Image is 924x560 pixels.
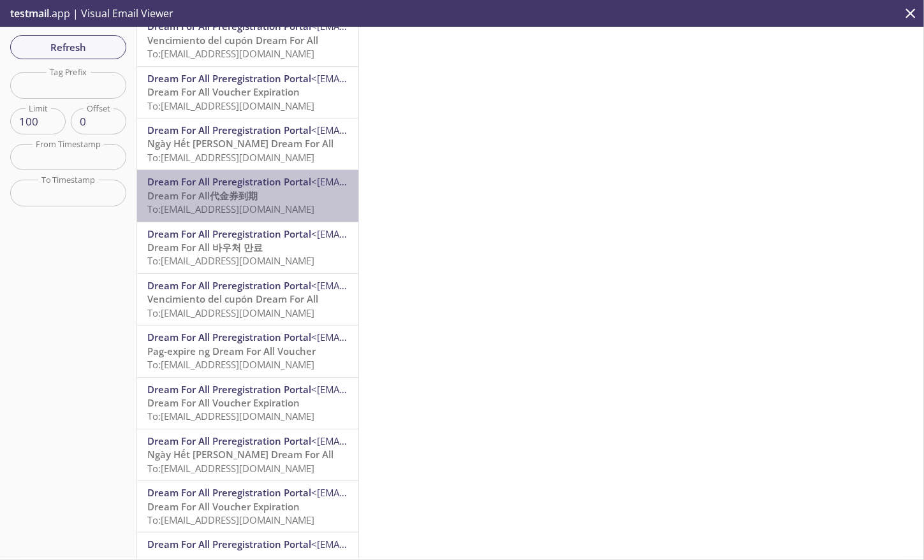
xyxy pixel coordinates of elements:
span: Dream For All Preregistration Portal [147,486,311,499]
span: Dream For All Preregistration Portal [147,434,311,447]
span: <[EMAIL_ADDRESS][DOMAIN_NAME]> [311,383,476,396]
span: <[EMAIL_ADDRESS][DOMAIN_NAME]> [311,331,476,343]
span: To: [EMAIL_ADDRESS][DOMAIN_NAME] [147,410,314,422]
div: Dream For All Preregistration Portal<[EMAIL_ADDRESS][DOMAIN_NAME]>Pag-expire ng Dream For All Vou... [137,326,358,377]
span: To: [EMAIL_ADDRESS][DOMAIN_NAME] [147,306,314,319]
span: <[EMAIL_ADDRESS][DOMAIN_NAME]> [311,486,476,499]
div: Dream For All Preregistration Portal<[EMAIL_ADDRESS][DOMAIN_NAME]>Dream For All Voucher Expiratio... [137,67,358,118]
span: Dream For All Preregistration Portal [147,20,311,32]
span: Ngày Hết [PERSON_NAME] Dream For All [147,448,334,461]
span: Dream For All Voucher Expiration [147,396,300,409]
span: Dream For All Preregistration Portal [147,175,311,188]
span: Dream For All Preregistration Portal [147,279,311,292]
span: To: [EMAIL_ADDRESS][DOMAIN_NAME] [147,254,314,267]
span: To: [EMAIL_ADDRESS][DOMAIN_NAME] [147,151,314,164]
div: Dream For All Preregistration Portal<[EMAIL_ADDRESS][DOMAIN_NAME]>Dream For All代金券到期To:[EMAIL_ADD... [137,170,358,221]
span: <[EMAIL_ADDRESS][DOMAIN_NAME]> [311,227,476,240]
div: Dream For All Preregistration Portal<[EMAIL_ADDRESS][DOMAIN_NAME]>Vencimiento del cupón Dream For... [137,15,358,66]
span: Pag-expire ng Dream For All Voucher [147,345,316,357]
span: Vencimiento del cupón Dream For All [147,34,318,47]
span: <[EMAIL_ADDRESS][DOMAIN_NAME]> [311,20,476,32]
span: <[EMAIL_ADDRESS][DOMAIN_NAME]> [311,72,476,85]
span: Vencimiento del cupón Dream For All [147,292,318,305]
span: Dream For All Preregistration Portal [147,383,311,396]
span: Dream For All Preregistration Portal [147,331,311,343]
button: Refresh [10,35,126,59]
span: To: [EMAIL_ADDRESS][DOMAIN_NAME] [147,358,314,371]
div: Dream For All Preregistration Portal<[EMAIL_ADDRESS][DOMAIN_NAME]>Dream For All 바우처 만료To:[EMAIL_A... [137,222,358,273]
div: Dream For All Preregistration Portal<[EMAIL_ADDRESS][DOMAIN_NAME]>Dream For All Voucher Expiratio... [137,378,358,429]
span: <[EMAIL_ADDRESS][DOMAIN_NAME]> [311,434,476,447]
span: Dream For All Preregistration Portal [147,72,311,85]
div: Dream For All Preregistration Portal<[EMAIL_ADDRESS][DOMAIN_NAME]>Ngày Hết [PERSON_NAME] Dream Fo... [137,118,358,169]
span: Dream For All Preregistration Portal [147,227,311,240]
span: Dream For All Voucher Expiration [147,500,300,513]
span: Dream For All Preregistration Portal [147,538,311,550]
span: Dream For All代金券到期 [147,189,258,202]
span: <[EMAIL_ADDRESS][DOMAIN_NAME]> [311,538,476,550]
span: To: [EMAIL_ADDRESS][DOMAIN_NAME] [147,203,314,215]
span: Refresh [20,39,116,55]
span: Dream For All 바우처 만료 [147,241,263,254]
span: Ngày Hết [PERSON_NAME] Dream For All [147,137,334,150]
span: <[EMAIL_ADDRESS][DOMAIN_NAME]> [311,279,476,292]
div: Dream For All Preregistration Portal<[EMAIL_ADDRESS][DOMAIN_NAME]>Dream For All Voucher Expiratio... [137,481,358,532]
span: <[EMAIL_ADDRESS][DOMAIN_NAME]> [311,175,476,188]
span: To: [EMAIL_ADDRESS][DOMAIN_NAME] [147,513,314,526]
span: To: [EMAIL_ADDRESS][DOMAIN_NAME] [147,99,314,112]
span: <[EMAIL_ADDRESS][DOMAIN_NAME]> [311,124,476,136]
div: Dream For All Preregistration Portal<[EMAIL_ADDRESS][DOMAIN_NAME]>Vencimiento del cupón Dream For... [137,274,358,325]
span: testmail [10,6,49,20]
span: To: [EMAIL_ADDRESS][DOMAIN_NAME] [147,47,314,60]
span: Dream For All Preregistration Portal [147,124,311,136]
span: Dream For All Voucher Expiration [147,85,300,98]
span: To: [EMAIL_ADDRESS][DOMAIN_NAME] [147,462,314,475]
div: Dream For All Preregistration Portal<[EMAIL_ADDRESS][DOMAIN_NAME]>Ngày Hết [PERSON_NAME] Dream Fo... [137,429,358,480]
